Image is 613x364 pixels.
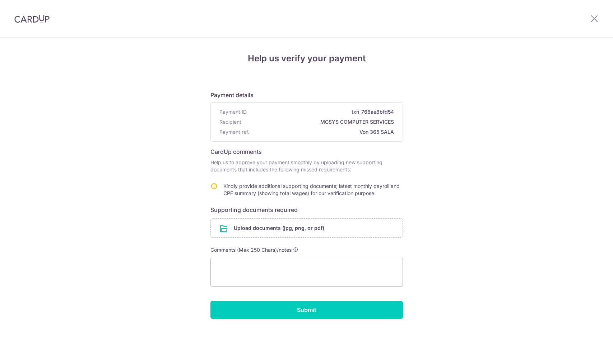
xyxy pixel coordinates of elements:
[250,108,394,115] span: txn_766ae8bfd54
[210,205,403,214] h6: Supporting documents required
[219,128,249,136] span: Payment ref.
[14,14,50,23] img: CardUp
[210,91,403,99] h6: Payment details
[210,301,403,319] input: Submit
[567,342,606,360] iframe: Opens a widget where you can find more information
[244,118,394,126] span: MCSYS COMPUTER SERVICES
[219,118,241,126] span: Recipient
[210,159,403,173] p: Help us to approve your payment smoothly by uploading new supporting documents that includes the ...
[210,52,403,65] h4: Help us verify your payment
[219,108,247,115] span: Payment ID
[210,147,403,156] h6: CardUp comments
[252,128,394,136] span: Von 365 SALA
[223,183,400,196] span: Kindly provide additional supporting documents; latest monthly payroll and CPF summary (showing t...
[210,218,403,238] div: Upload documents (jpg, png, or pdf)
[210,247,292,253] span: Comments (Max 250 Chars)/notes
